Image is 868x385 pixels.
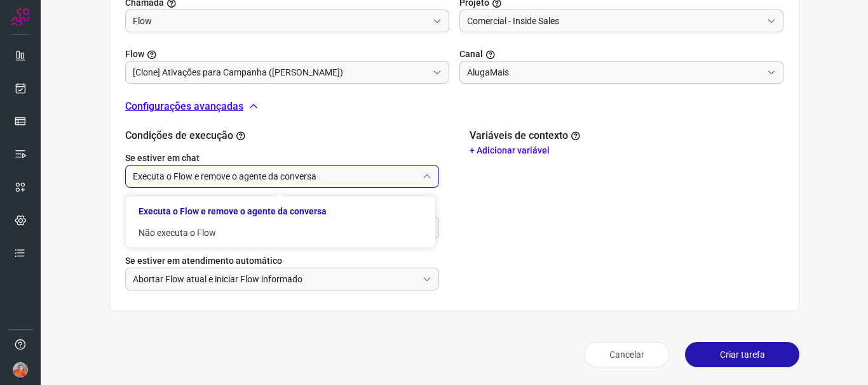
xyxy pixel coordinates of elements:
[467,62,762,83] input: Selecione um canal
[11,8,30,27] img: Logo
[467,10,762,32] input: Selecionar projeto
[13,362,28,377] img: 681ab8f685b66ca57f3a660e5c1a98a7.jpeg
[126,222,435,244] li: Não executa o Flow
[133,268,417,290] input: Selecione
[685,342,799,367] button: Criar tarefa
[133,10,428,32] input: Selecionar projeto
[133,166,417,187] input: Selecione
[470,144,783,157] p: + Adicionar variável
[125,48,144,61] span: Flow
[125,99,243,114] p: Configurações avançadas
[126,200,435,222] li: Executa o Flow e remove o agente da conversa
[125,254,439,268] label: Se estiver em atendimento automático
[584,342,670,367] button: Cancelar
[133,62,428,83] input: Você precisa criar/selecionar um Projeto.
[125,129,439,141] h2: Condições de execução
[459,48,483,61] span: Canal
[470,129,583,141] h2: Variáveis de contexto
[125,152,439,165] label: Se estiver em chat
